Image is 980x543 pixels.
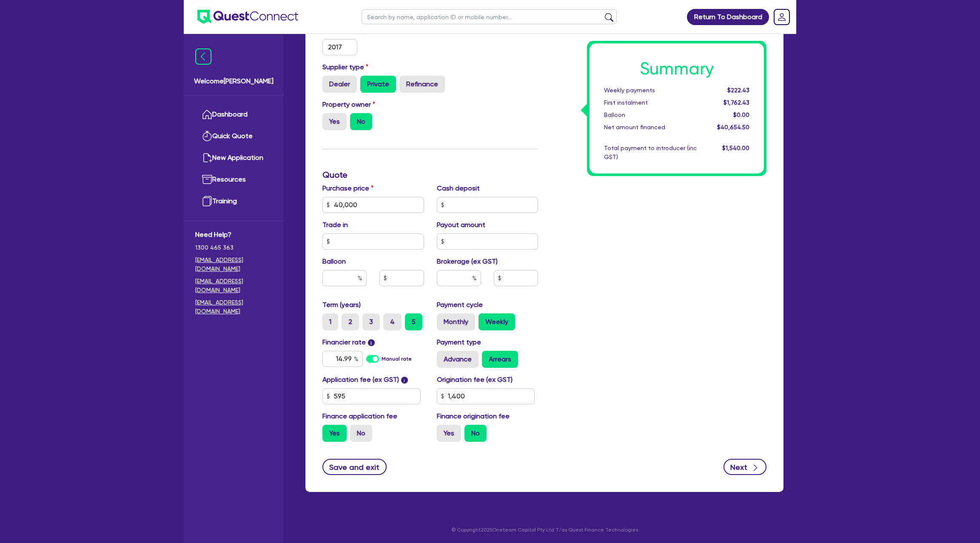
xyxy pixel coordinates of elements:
[598,123,703,132] div: Net amount financed
[195,104,272,125] a: Dashboard
[464,425,487,442] label: No
[362,9,617,24] input: Search by name, application ID or mobile number...
[202,153,212,163] img: new-application
[322,113,347,130] label: Yes
[482,351,518,368] label: Arrears
[322,100,375,110] label: Property owner
[437,300,483,310] label: Payment cycle
[322,183,373,193] label: Purchase price
[322,425,347,442] label: Yes
[479,313,515,330] label: Weekly
[322,170,538,180] h3: Quote
[437,313,475,330] label: Monthly
[724,99,749,106] span: $1,762.43
[724,459,766,475] button: Next
[437,375,513,385] label: Origination fee (ex GST)
[195,243,272,252] span: 1300 465 363
[322,375,399,385] label: Application fee (ex GST)
[195,230,272,240] span: Need Help?
[197,10,298,24] img: quest-connect-logo-blue
[195,48,211,65] img: icon-menu-close
[195,190,272,212] a: Training
[195,277,272,295] a: [EMAIL_ADDRESS][DOMAIN_NAME]
[195,147,272,169] a: New Application
[437,425,461,442] label: Yes
[598,111,703,119] div: Balloon
[322,411,397,421] label: Finance application fee
[322,76,357,93] label: Dealer
[195,298,272,316] a: [EMAIL_ADDRESS][DOMAIN_NAME]
[362,313,380,330] label: 3
[195,256,272,273] a: [EMAIL_ADDRESS][DOMAIN_NAME]
[598,86,703,95] div: Weekly payments
[322,256,346,267] label: Balloon
[195,125,272,147] a: Quick Quote
[382,355,412,363] label: Manual rate
[322,313,338,330] label: 1
[342,313,359,330] label: 2
[383,313,402,330] label: 4
[687,9,769,25] a: Return To Dashboard
[401,377,408,384] span: i
[598,98,703,107] div: First instalment
[322,220,348,230] label: Trade in
[399,76,445,93] label: Refinance
[437,220,485,230] label: Payout amount
[194,76,273,86] span: Welcome [PERSON_NAME]
[437,337,481,347] label: Payment type
[322,300,361,310] label: Term (years)
[722,145,749,151] span: $1,540.00
[405,313,422,330] label: 5
[322,337,375,347] label: Financier rate
[299,526,789,534] p: © Copyright 2025 Oneteam Capital Pty Ltd T/as Quest Finance Technologies
[437,183,480,193] label: Cash deposit
[322,459,387,475] button: Save and exit
[360,76,396,93] label: Private
[717,124,749,131] span: $40,654.50
[437,351,479,368] label: Advance
[437,411,510,421] label: Finance origination fee
[202,174,212,185] img: resources
[195,169,272,190] a: Resources
[733,111,749,118] span: $0.00
[437,256,498,267] label: Brokerage (ex GST)
[202,196,212,206] img: training
[368,339,375,346] span: i
[202,131,212,141] img: quick-quote
[727,87,749,94] span: $222.43
[350,113,372,130] label: No
[604,59,749,79] h1: Summary
[771,6,793,28] a: Dropdown toggle
[598,144,703,162] div: Total payment to introducer (inc GST)
[350,425,372,442] label: No
[322,62,368,72] label: Supplier type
